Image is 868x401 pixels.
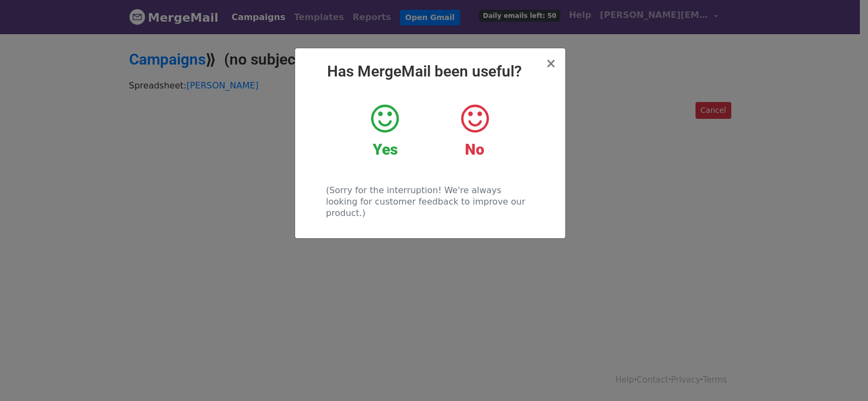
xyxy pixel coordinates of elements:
[438,103,511,159] a: No
[545,56,556,71] span: ×
[326,184,534,219] p: (Sorry for the interruption! We're always looking for customer feedback to improve our product.)
[348,103,422,159] a: Yes
[304,62,557,81] h2: Has MergeMail been useful?
[465,141,484,158] strong: No
[373,141,398,158] strong: Yes
[545,57,556,70] button: Close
